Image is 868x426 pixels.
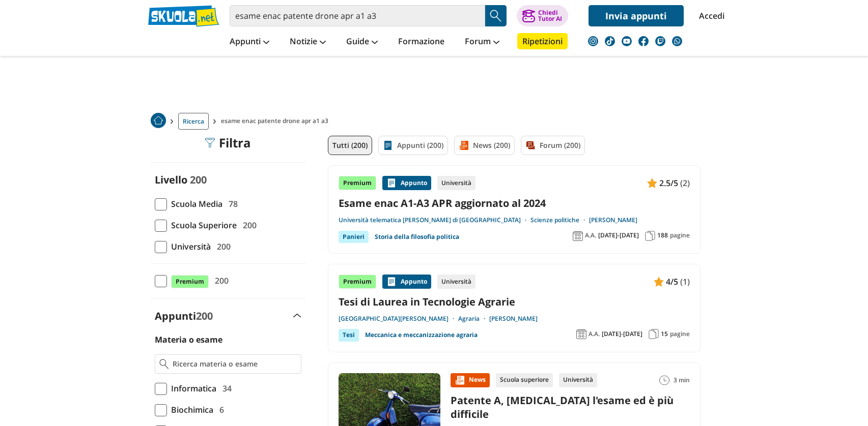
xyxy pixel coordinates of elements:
img: Anno accademico [573,231,583,241]
span: Scuola Media [167,197,222,210]
span: 200 [196,309,213,323]
img: Forum filtro contenuto [525,140,536,150]
span: Premium [171,275,209,288]
div: Panieri [339,231,369,243]
img: facebook [638,36,649,46]
div: Premium [339,176,376,190]
a: Forum [462,33,502,51]
img: Tempo lettura [659,375,669,385]
a: [PERSON_NAME] [489,315,538,323]
span: 3 min [674,373,690,387]
img: Appunti contenuto [386,277,397,287]
span: 4/5 [666,275,678,288]
input: Ricerca materia o esame [173,359,296,369]
img: Filtra filtri mobile [205,138,215,148]
label: Materia o esame [155,334,222,345]
span: A.A. [589,330,600,338]
span: 200 [239,219,257,232]
span: 200 [211,274,229,287]
a: Meccanica e meccanizzazione agraria [365,329,478,341]
a: Invia appunti [589,5,684,26]
div: Università [437,275,475,289]
a: Ricerca [178,113,209,130]
img: Apri e chiudi sezione [293,314,301,318]
img: youtube [622,36,632,46]
img: Cerca appunti, riassunti o versioni [488,8,503,23]
div: Università [437,176,475,190]
img: Appunti contenuto [654,277,664,287]
button: ChiediTutor AI [517,5,568,26]
img: News filtro contenuto [459,140,469,150]
span: Scuola Superiore [167,219,237,232]
a: Tutti (200) [328,136,372,155]
span: 200 [190,173,207,187]
a: News (200) [454,136,515,155]
span: (2) [680,176,690,190]
div: Tesi [339,329,359,341]
span: pagine [670,330,690,338]
a: Forum (200) [521,136,585,155]
a: Accedi [699,5,720,26]
a: Ripetizioni [517,33,568,49]
span: [DATE]-[DATE] [602,330,642,338]
a: Guide [344,33,380,51]
img: News contenuto [455,375,465,385]
span: pagine [670,231,690,239]
div: Università [559,373,597,387]
a: Appunti [227,33,272,51]
a: Storia della filosofia politica [375,231,459,243]
a: Scienze politiche [530,216,589,224]
a: Appunti (200) [378,136,448,155]
img: Pagine [645,231,655,241]
label: Livello [155,173,187,187]
span: A.A. [585,231,596,239]
a: [PERSON_NAME] [589,216,637,224]
img: tiktok [605,36,615,46]
input: Cerca appunti, riassunti o versioni [230,5,485,26]
a: Università telematica [PERSON_NAME] di [GEOGRAPHIC_DATA] [339,216,530,224]
div: Premium [339,275,376,289]
img: twitch [655,36,665,46]
span: 78 [225,197,238,210]
img: Pagine [649,329,659,339]
button: Search Button [485,5,507,26]
img: instagram [588,36,598,46]
img: Anno accademico [576,329,586,339]
img: Appunti contenuto [647,178,657,188]
div: Filtra [205,136,251,150]
img: WhatsApp [672,36,682,46]
div: News [451,373,490,387]
a: Tesi di Laurea in Tecnologie Agrarie [339,295,690,309]
div: Appunto [382,275,431,289]
span: 6 [215,403,224,416]
span: (1) [680,275,690,288]
img: Appunti filtro contenuto [383,140,393,150]
span: [DATE]-[DATE] [598,231,639,239]
img: Home [151,113,166,128]
a: Home [151,113,166,130]
a: Formazione [396,33,447,51]
span: Università [167,240,211,253]
img: Appunti contenuto [386,178,397,188]
span: 2.5/5 [659,176,678,190]
a: Agraria [458,315,489,323]
div: Scuola superiore [496,373,553,387]
a: Esame enac A1-A3 APR aggiornato al 2024 [339,196,690,210]
a: Notizie [287,33,328,51]
div: Appunto [382,176,431,190]
span: 15 [661,330,668,338]
img: Ricerca materia o esame [159,359,169,369]
span: 188 [657,231,668,239]
span: 34 [218,382,232,395]
span: esame enac patente drone apr a1 a3 [221,113,332,130]
span: Biochimica [167,403,213,416]
span: 200 [213,240,231,253]
a: [GEOGRAPHIC_DATA][PERSON_NAME] [339,315,458,323]
span: Informatica [167,382,216,395]
label: Appunti [155,309,213,323]
a: Patente A, [MEDICAL_DATA] l'esame ed è più difficile [451,393,674,421]
div: Chiedi Tutor AI [538,10,562,22]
